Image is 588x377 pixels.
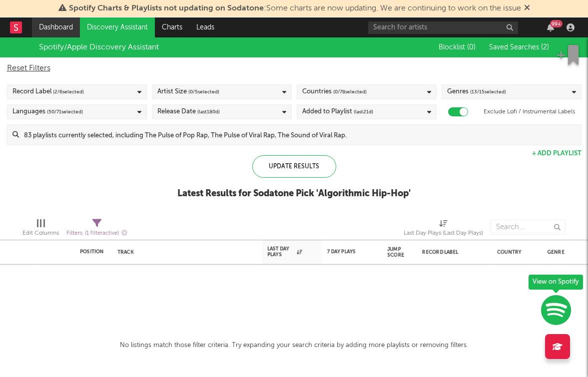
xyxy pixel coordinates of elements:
[354,106,373,118] span: (last 21 d)
[80,249,104,255] div: Position
[267,246,302,258] div: Last Day Plays
[529,275,583,290] div: View on Spotify
[439,44,476,51] span: Blocklist
[12,106,83,118] div: Languages
[547,249,582,255] div: Genre
[550,20,563,27] div: 99 +
[188,86,219,98] span: ( 0 / 5 selected)
[19,125,581,145] input: 83 playlists currently selected, including The Pulse of Pop Rap, The Pulse of Viral Rap, The Soun...
[157,86,219,98] div: Artist Size
[157,106,220,118] div: Release Date
[368,21,518,34] input: Search for artists
[302,86,367,98] div: Countries
[252,155,336,178] div: Update Results
[486,43,549,51] button: Saved Searches (2)
[69,4,521,12] span: : Some charts are now updating. We are continuing to work on the issue
[12,86,84,98] div: Record Label
[120,340,468,352] div: No listings match those filter criteria. Try expanding your search criteria by adding more playli...
[497,249,532,255] div: Country
[39,41,159,53] div: Spotify/Apple Discovery Assistant
[404,227,483,239] div: Last Day Plays (Last Day Plays)
[197,106,220,118] span: (last 180 d)
[7,62,582,74] div: Reset Filters
[484,106,575,118] label: Exclude Lofi / Instrumental Labels
[333,86,367,98] span: ( 0 / 78 selected)
[85,231,119,236] span: ( 1 filter active)
[69,4,264,12] span: Spotify Charts & Playlists not updating on Sodatone
[53,86,84,98] span: ( 2 / 6 selected)
[302,106,373,118] div: Added to Playlist
[532,150,582,157] button: + Add Playlist
[541,44,549,51] span: ( 2 )
[22,215,59,244] div: Edit Columns
[470,86,506,98] span: ( 13 / 15 selected)
[177,188,411,200] div: Latest Results for Sodatone Pick ' Algorithmic Hip-Hop '
[117,249,252,255] div: Track
[404,215,483,244] div: Last Day Plays (Last Day Plays)
[467,44,476,51] span: ( 0 )
[447,86,506,98] div: Genres
[422,249,482,255] div: Record Label
[189,17,221,37] a: Leads
[32,17,80,37] a: Dashboard
[491,220,566,235] input: Search...
[547,23,554,31] button: 99+
[47,106,83,118] span: ( 50 / 71 selected)
[80,17,155,37] a: Discovery Assistant
[22,227,59,239] div: Edit Columns
[327,249,362,255] div: 7 Day Plays
[66,215,127,244] div: Filters(1 filter active)
[155,17,189,37] a: Charts
[489,44,549,51] span: Saved Searches
[524,4,530,12] span: Dismiss
[387,246,404,258] div: Jump Score
[66,227,127,240] div: Filters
